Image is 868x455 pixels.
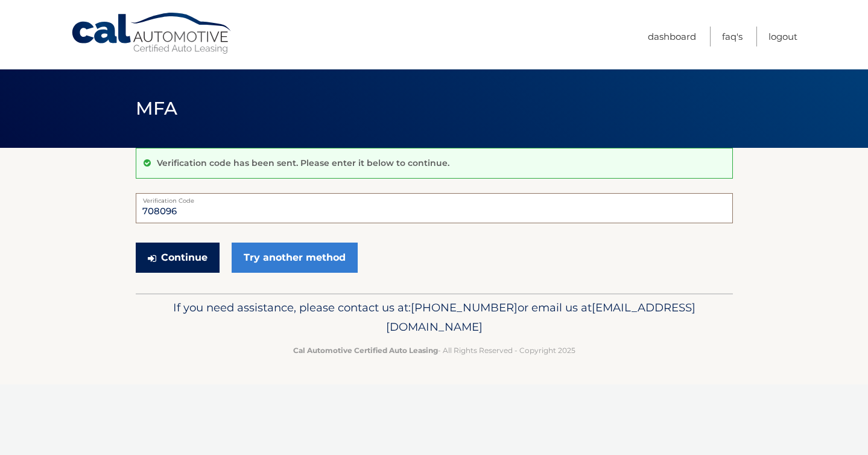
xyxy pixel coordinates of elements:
a: Dashboard [648,27,696,46]
p: - All Rights Reserved - Copyright 2025 [144,344,725,357]
span: [PHONE_NUMBER] [411,301,518,314]
label: Verification Code [136,193,733,203]
input: Verification Code [136,193,733,223]
a: Logout [768,27,797,46]
p: Verification code has been sent. Please enter it below to continue. [157,157,449,168]
strong: Cal Automotive Certified Auto Leasing [293,346,438,355]
span: [EMAIL_ADDRESS][DOMAIN_NAME] [386,301,695,334]
p: If you need assistance, please contact us at: or email us at [144,298,725,337]
a: FAQ's [722,27,743,46]
a: Try another method [232,243,358,273]
button: Continue [136,243,220,273]
span: MFA [136,97,178,119]
a: Cal Automotive [71,12,233,55]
